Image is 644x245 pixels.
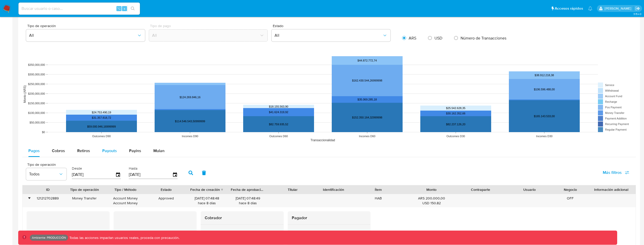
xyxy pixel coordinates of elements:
[18,5,140,12] input: Buscar usuario o caso...
[633,12,641,16] span: 3.154.0
[124,6,125,11] span: s
[128,5,138,12] button: search-icon
[117,6,121,11] span: ⌥
[68,235,179,240] p: Todas las acciones impactan usuarios reales, proceda con precaución.
[605,6,633,11] p: kevin.palacios@mercadolibre.com
[588,6,592,11] a: Notificaciones
[555,6,583,11] span: Accesos rápidos
[635,6,640,11] a: Salir
[32,237,66,239] p: Ambiente: PRODUCCIÓN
